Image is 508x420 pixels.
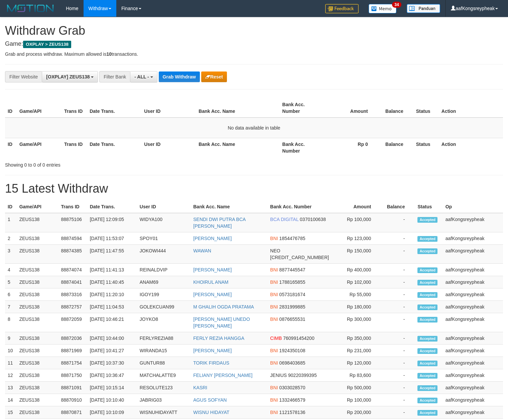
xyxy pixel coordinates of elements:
[137,332,190,345] td: FERLYREZIA88
[17,332,58,345] td: ZEUS138
[58,369,87,382] td: 88871750
[193,348,232,353] a: [PERSON_NAME]
[280,138,325,157] th: Bank Acc. Number
[5,301,17,313] td: 7
[17,301,58,313] td: ZEUS138
[99,71,130,82] div: Filter Bank
[137,345,190,357] td: WIRANDA15
[443,264,503,276] td: aafKongsreypheak
[190,201,267,213] th: Bank Acc. Name
[58,264,87,276] td: 88874074
[87,406,137,419] td: [DATE] 10:10:09
[443,357,503,369] td: aafKongsreypheak
[300,217,326,222] span: Copy 0370100638 to clipboard
[137,276,190,288] td: ANAM69
[58,288,87,301] td: 88873316
[270,279,278,285] span: BNI
[17,345,58,357] td: ZEUS138
[137,288,190,301] td: IGOY199
[61,138,87,157] th: Trans ID
[417,248,437,254] span: Accepted
[283,336,314,341] span: Copy 760991454200 to clipboard
[5,382,17,394] td: 13
[325,4,359,13] img: Feedback.jpg
[279,385,305,390] span: Copy 0303028570 to clipboard
[193,279,228,285] a: KHOIRUL ANAM
[417,336,437,342] span: Accepted
[87,345,137,357] td: [DATE] 10:41:27
[332,288,381,301] td: Rp 55,000
[87,301,137,313] td: [DATE] 11:04:53
[106,51,112,57] strong: 10
[87,357,137,369] td: [DATE] 10:37:30
[417,385,437,391] span: Accepted
[5,138,17,157] th: ID
[17,394,58,406] td: ZEUS138
[415,201,442,213] th: Status
[392,2,401,8] span: 34
[5,332,17,345] td: 9
[141,138,196,157] th: User ID
[413,98,439,118] th: Status
[58,301,87,313] td: 88872757
[193,292,232,297] a: [PERSON_NAME]
[87,213,137,232] td: [DATE] 12:09:05
[17,382,58,394] td: ZEUS138
[196,98,279,118] th: Bank Acc. Name
[325,138,378,157] th: Rp 0
[159,71,200,82] button: Grab Withdraw
[5,264,17,276] td: 4
[193,373,252,378] a: FELIANY [PERSON_NAME]
[270,385,278,390] span: BNI
[332,276,381,288] td: Rp 102,000
[5,288,17,301] td: 6
[87,394,137,406] td: [DATE] 10:10:40
[417,361,437,366] span: Accepted
[381,264,415,276] td: -
[279,317,305,322] span: Copy 0876655531 to clipboard
[381,201,415,213] th: Balance
[193,236,232,241] a: [PERSON_NAME]
[381,301,415,313] td: -
[137,245,190,264] td: JOKOWI444
[332,394,381,406] td: Rp 100,000
[417,236,437,242] span: Accepted
[5,24,503,37] h1: Withdraw Grab
[5,245,17,264] td: 3
[87,288,137,301] td: [DATE] 11:20:10
[17,201,58,213] th: Game/API
[23,41,71,48] span: OXPLAY > ZEUS138
[58,213,87,232] td: 88875106
[443,201,503,213] th: Op
[87,98,141,118] th: Date Trans.
[417,217,437,223] span: Accepted
[17,369,58,382] td: ZEUS138
[270,348,278,353] span: BNI
[193,410,229,415] a: WISNU HIDAYAT
[5,213,17,232] td: 1
[417,410,437,416] span: Accepted
[332,245,381,264] td: Rp 150,000
[270,217,298,222] span: BCA DIGITAL
[332,201,381,213] th: Amount
[17,357,58,369] td: ZEUS138
[443,301,503,313] td: aafKongsreypheak
[196,138,279,157] th: Bank Acc. Name
[137,357,190,369] td: GUNTUR88
[407,4,440,13] img: panduan.png
[17,245,58,264] td: ZEUS138
[87,313,137,332] td: [DATE] 10:46:21
[279,292,305,297] span: Copy 0573181674 to clipboard
[193,360,229,366] a: TORIK FIRDAUS
[5,406,17,419] td: 15
[381,313,415,332] td: -
[58,232,87,245] td: 88874594
[270,304,278,309] span: BNI
[381,345,415,357] td: -
[332,382,381,394] td: Rp 500,000
[443,313,503,332] td: aafKongsreypheak
[5,394,17,406] td: 14
[417,304,437,310] span: Accepted
[417,280,437,285] span: Accepted
[332,332,381,345] td: Rp 350,000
